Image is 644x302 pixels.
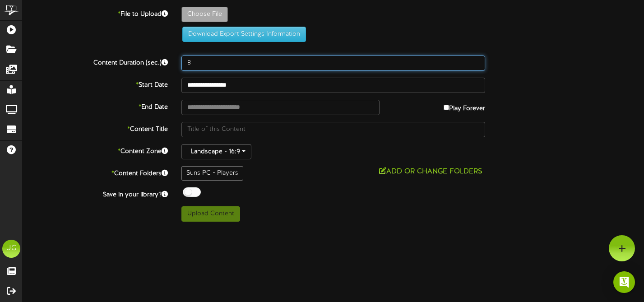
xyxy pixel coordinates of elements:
[181,122,486,137] input: Title of this Content
[444,105,449,110] input: Play Forever
[376,166,485,177] button: Add or Change Folders
[16,187,175,200] label: Save in your library?
[16,122,175,134] label: Content Title
[613,271,635,293] div: Open Intercom Messenger
[181,144,251,159] button: Landscape - 16:9
[16,7,175,19] label: File to Upload
[181,206,240,222] button: Upload Content
[2,240,20,258] div: JG
[181,166,243,181] div: Suns PC - Players
[16,166,175,178] label: Content Folders
[16,78,175,90] label: Start Date
[16,56,175,68] label: Content Duration (sec.)
[16,100,175,112] label: End Date
[182,27,306,42] button: Download Export Settings Information
[178,31,306,37] a: Download Export Settings Information
[16,144,175,156] label: Content Zone
[444,100,485,113] label: Play Forever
